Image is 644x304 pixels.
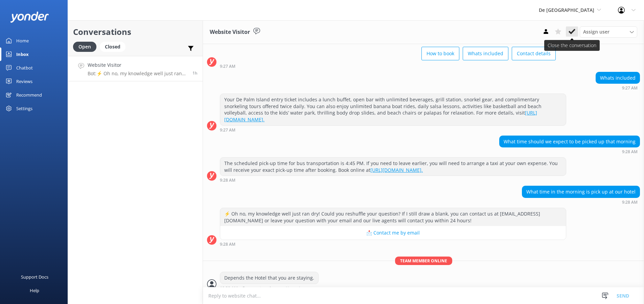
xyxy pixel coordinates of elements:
strong: 9:28 AM [622,200,638,204]
div: Support Docs [21,270,48,284]
div: Open [73,42,96,52]
button: Contact details [512,47,556,60]
div: ⚡ Oh no, my knowledge well just ran dry! Could you reshuffle your question? If I still draw a bla... [220,208,566,226]
div: Home [16,34,29,47]
a: Open [73,43,100,50]
strong: 10:32 AM [220,286,238,290]
a: [URL][DOMAIN_NAME]. [224,109,537,123]
div: Inbox [16,47,29,61]
div: Reviews [16,75,32,88]
div: Aug 27 2025 10:32am (UTC -04:00) America/Caracas [220,286,319,290]
a: Closed [100,43,129,50]
div: Settings [16,102,32,115]
div: Chatbot [16,61,33,75]
h2: Conversations [73,25,198,38]
span: Reservations Agent [243,286,281,290]
a: [URL][DOMAIN_NAME]. [370,167,423,173]
div: Depends the Hotel that you are staying. [220,272,318,284]
div: Your De Palm Island entry ticket includes a lunch buffet, open bar with unlimited beverages, gril... [220,94,566,125]
div: Aug 27 2025 09:28am (UTC -04:00) America/Caracas [220,178,566,182]
div: Aug 27 2025 09:28am (UTC -04:00) America/Caracas [522,200,640,204]
div: Help [30,284,39,297]
div: The scheduled pick-up time for bus transportation is 4:45 PM. If you need to leave earlier, you w... [220,158,566,176]
div: Closed [100,42,125,52]
span: Team member online [395,257,452,265]
div: Aug 27 2025 09:27am (UTC -04:00) America/Caracas [220,127,566,132]
div: Aug 27 2025 09:27am (UTC -04:00) America/Caracas [596,85,640,90]
span: Assign user [583,28,609,36]
div: Recommend [16,88,42,102]
span: Aug 27 2025 09:28am (UTC -04:00) America/Caracas [192,70,198,76]
div: Aug 27 2025 09:28am (UTC -04:00) America/Caracas [499,149,640,154]
strong: 9:28 AM [220,242,235,246]
strong: 9:27 AM [220,64,235,68]
strong: 9:27 AM [220,128,235,132]
div: Assign User [580,26,637,37]
div: Whats included [596,72,640,84]
span: • Unread [283,286,300,290]
span: De [GEOGRAPHIC_DATA] [539,7,594,13]
h3: Website Visitor [210,28,250,37]
button: Whats included [463,47,508,60]
strong: 9:27 AM [622,86,638,90]
div: Aug 27 2025 09:28am (UTC -04:00) America/Caracas [220,242,566,246]
div: What time should we expect to be picked up that morning [500,136,640,147]
img: yonder-white-logo.png [10,12,49,23]
strong: 9:28 AM [220,178,235,182]
div: Aug 27 2025 09:27am (UTC -04:00) America/Caracas [220,64,556,68]
h4: Website Visitor [88,61,187,69]
strong: 9:28 AM [622,150,638,154]
p: Bot: ⚡ Oh no, my knowledge well just ran dry! Could you reshuffle your question? If I still draw ... [88,70,187,77]
div: What time in the morning is pick up at our hotel [522,186,640,198]
button: How to book [421,47,459,60]
a: Website VisitorBot:⚡ Oh no, my knowledge well just ran dry! Could you reshuffle your question? If... [68,56,203,81]
button: 📩 Contact me by email [220,226,566,240]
